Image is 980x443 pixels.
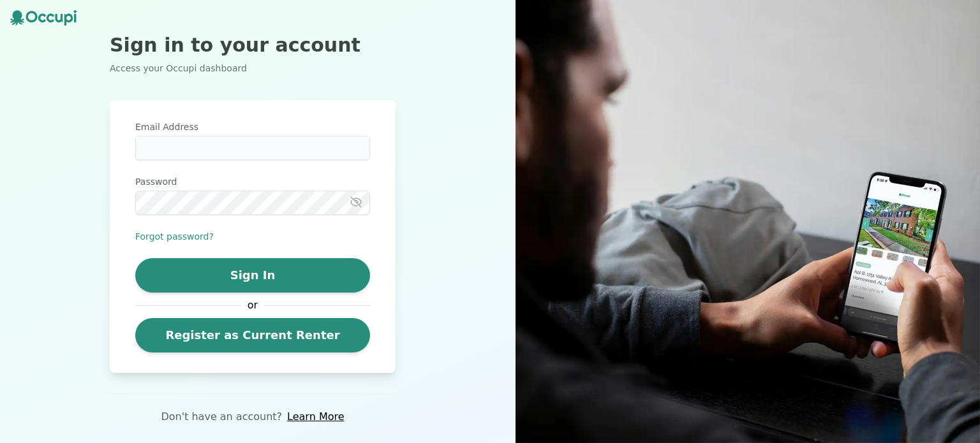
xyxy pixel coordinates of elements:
[287,409,344,425] a: Learn More
[241,298,264,313] span: or
[135,120,370,133] label: Email Address
[135,230,214,243] button: Forgot password?
[110,62,396,75] p: Access your Occupi dashboard
[161,409,282,425] p: Don't have an account?
[135,258,370,293] button: Sign In
[110,34,396,57] h2: Sign in to your account
[135,175,370,188] label: Password
[135,318,370,352] a: Register as Current Renter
